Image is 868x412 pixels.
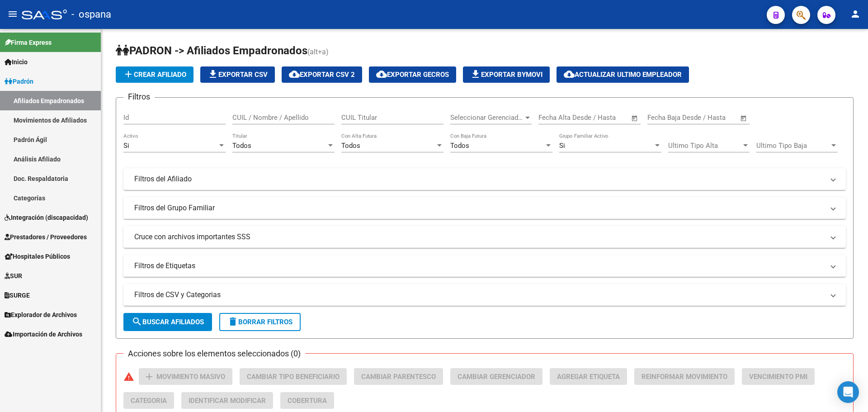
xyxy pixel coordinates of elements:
h3: Acciones sobre los elementos seleccionados (0) [123,347,305,360]
span: Prestadores / Proveedores [5,232,87,242]
span: Inicio [5,57,28,67]
span: Buscar Afiliados [132,318,204,326]
mat-panel-title: Filtros del Grupo Familiar [134,203,824,213]
button: Open calendar [630,113,640,123]
span: Integración (discapacidad) [5,213,88,223]
mat-panel-title: Cruce con archivos importantes SSS [134,232,824,242]
span: SUR [5,271,22,281]
button: Buscar Afiliados [123,313,212,331]
mat-expansion-panel-header: Filtros de Etiquetas [123,255,846,277]
span: Identificar Modificar [189,397,266,405]
button: Actualizar ultimo Empleador [557,66,689,83]
span: PADRON -> Afiliados Empadronados [116,44,307,57]
span: Categoria [131,397,167,405]
mat-expansion-panel-header: Filtros de CSV y Categorias [123,284,846,306]
button: Exportar CSV 2 [282,66,362,83]
button: Cambiar Tipo Beneficiario [240,368,347,385]
mat-icon: cloud_download [564,69,575,80]
mat-expansion-panel-header: Cruce con archivos importantes SSS [123,226,846,248]
span: Cambiar Gerenciador [458,373,535,381]
button: Cambiar Gerenciador [450,368,542,385]
span: Todos [341,142,360,150]
mat-icon: file_download [470,69,481,80]
span: - ospana [71,5,111,24]
span: (alt+a) [307,47,329,56]
span: Si [559,142,565,150]
mat-icon: menu [7,9,18,19]
button: Identificar Modificar [181,392,273,409]
span: Padrón [5,76,33,86]
span: Reinformar Movimiento [642,373,727,381]
mat-panel-title: Filtros de Etiquetas [134,261,824,271]
span: Hospitales Públicos [5,251,70,261]
button: Vencimiento PMI [742,368,815,385]
mat-icon: delete [227,316,238,327]
span: Actualizar ultimo Empleador [564,71,682,79]
mat-expansion-panel-header: Filtros del Grupo Familiar [123,197,846,219]
span: Agregar Etiqueta [557,373,620,381]
mat-icon: search [132,316,142,327]
button: Exportar Bymovi [463,66,550,83]
span: Ultimo Tipo Baja [756,142,830,150]
span: Todos [232,142,251,150]
h3: Filtros [123,90,155,103]
div: Open Intercom Messenger [837,381,859,403]
span: SURGE [5,290,30,300]
span: Movimiento Masivo [156,373,225,381]
span: Vencimiento PMI [749,373,807,381]
input: Fecha fin [583,114,627,122]
button: Cambiar Parentesco [354,368,443,385]
span: Exportar GECROS [376,71,449,79]
input: Fecha fin [692,114,736,122]
span: Exportar CSV [208,71,268,79]
button: Exportar CSV [200,66,275,83]
mat-icon: add [123,69,134,80]
button: Reinformar Movimiento [634,368,735,385]
span: Cobertura [288,397,327,405]
span: Firma Express [5,38,52,47]
mat-icon: warning [123,371,134,382]
span: Cambiar Tipo Beneficiario [247,373,340,381]
button: Categoria [123,392,174,409]
span: Explorador de Archivos [5,310,77,320]
span: Borrar Filtros [227,318,292,326]
mat-icon: cloud_download [376,69,387,80]
button: Agregar Etiqueta [550,368,627,385]
button: Exportar GECROS [369,66,456,83]
input: Fecha inicio [538,114,575,122]
span: Crear Afiliado [123,71,186,79]
button: Borrar Filtros [219,313,301,331]
mat-icon: add [144,371,155,382]
span: Exportar CSV 2 [289,71,355,79]
mat-icon: person [850,9,861,19]
button: Open calendar [739,113,749,123]
mat-panel-title: Filtros del Afiliado [134,174,824,184]
span: Exportar Bymovi [470,71,542,79]
span: Cambiar Parentesco [361,373,436,381]
mat-expansion-panel-header: Filtros del Afiliado [123,168,846,190]
span: Ultimo Tipo Alta [668,142,741,150]
span: Seleccionar Gerenciador [450,114,524,122]
input: Fecha inicio [647,114,684,122]
span: Importación de Archivos [5,329,82,339]
mat-icon: cloud_download [289,69,300,80]
span: Si [123,142,129,150]
button: Crear Afiliado [116,66,193,83]
button: Cobertura [280,392,334,409]
mat-panel-title: Filtros de CSV y Categorias [134,290,824,300]
button: Movimiento Masivo [139,368,232,385]
mat-icon: file_download [208,69,218,80]
span: Todos [450,142,469,150]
